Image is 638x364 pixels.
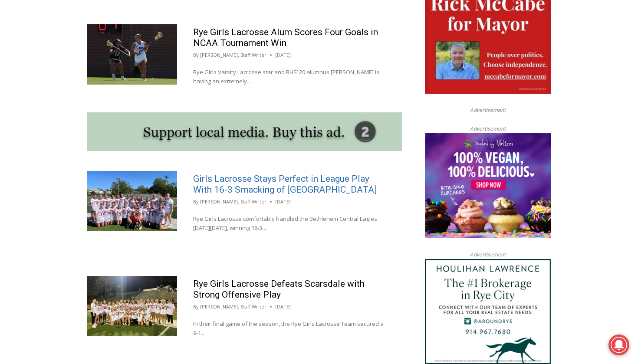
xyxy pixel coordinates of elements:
[219,0,410,84] div: Apply Now <> summer and RHS senior internships available
[193,303,199,311] span: By
[193,319,386,338] p: In their final game of the season, the Rye Girls Lacrosse Team secured a 9-1…
[193,174,377,195] a: Girls Lacrosse Stays Perfect in League Play With 16-3 Smacking of [GEOGRAPHIC_DATA]
[200,52,266,58] a: [PERSON_NAME], Staff Writer
[461,106,514,114] span: Advertisement
[425,259,551,364] img: Houlihan Lawrence The #1 Brokerage in Rye City
[425,133,551,238] img: Baked by Melissa
[461,250,514,259] span: Advertisement
[87,171,177,231] img: (PHOTO: The Rye Girls Lacrosse Team after beating Bethlehem 16-3 on Saturday, May 10. Contributed.)
[227,86,402,106] span: Intern @ [DOMAIN_NAME]
[193,198,199,206] span: By
[209,84,421,108] a: Intern @ [DOMAIN_NAME]
[193,279,365,300] a: Rye Girls Lacrosse Defeats Scarsdale with Strong Offensive Play
[200,198,266,205] a: [PERSON_NAME], Staff Writer
[461,125,514,133] span: Advertisement
[193,27,378,48] a: Rye Girls Lacrosse Alum Scores Four Goals in NCAA Tournament Win
[87,112,402,151] img: support local media, buy this ad
[87,276,177,336] img: (PHOTO: The Rye Girls Lacrosse Team after their 15-5 win over Bronxville on Friday, May 2, 2025. ...
[200,303,266,310] a: [PERSON_NAME], Staff Writer
[275,198,291,206] time: [DATE]
[193,68,386,86] p: Rye Girls Varsity Lacrosse star and RHS’ 20 alumnus [PERSON_NAME] is having an extremely…
[275,51,291,59] time: [DATE]
[193,51,199,59] span: By
[275,303,291,311] time: [DATE]
[193,214,386,233] p: Rye Girls Lacrosse comfortably handled the Bethlehem Central Eagles [DATE][DATE], winning 16-3…
[87,24,177,84] img: (PHOTO: RHS '20 and current Florida Gators Women's Lacrosse star Jordan Basso from a game against...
